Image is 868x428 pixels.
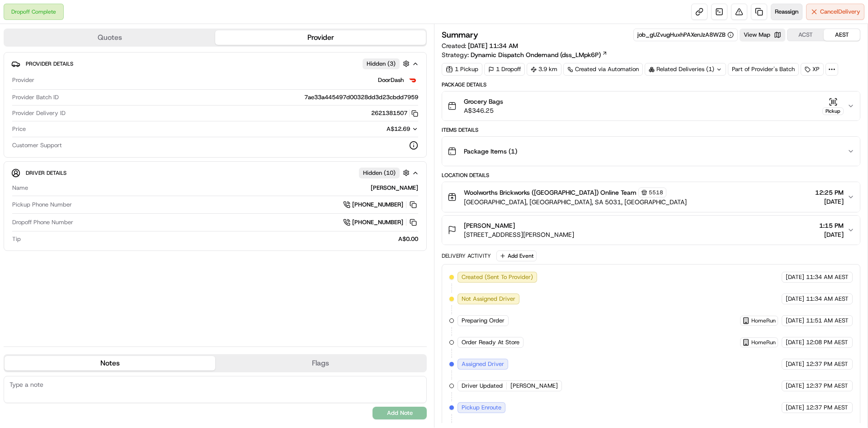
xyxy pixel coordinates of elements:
[215,356,426,370] button: Flags
[527,63,561,76] div: 3.9 km
[9,9,27,27] img: Nash
[5,30,215,45] button: Quotes
[442,137,860,166] button: Package Items (1)
[819,230,844,239] span: [DATE]
[12,201,72,209] span: Pickup Phone Number
[484,63,525,76] div: 1 Dropoff
[751,317,776,324] span: HomeRun
[822,97,844,115] button: Pickup
[786,273,804,281] span: [DATE]
[801,63,824,76] div: XP
[464,230,574,239] span: [STREET_ADDRESS][PERSON_NAME]
[510,382,558,390] span: [PERSON_NAME]
[649,189,663,196] span: 5518
[442,63,482,76] div: 1 Pickup
[85,131,145,140] span: API Documentation
[343,217,418,227] a: [PHONE_NUMBER]
[304,93,418,101] span: 7ae33a445497d00328dd3d23cbdd7959
[215,30,426,45] button: Provider
[822,107,844,115] div: Pickup
[387,125,410,133] span: A$12.69
[442,41,518,50] span: Created:
[464,188,637,197] span: Woolworths Brickworks ([GEOGRAPHIC_DATA]) Online Team
[462,317,505,325] span: Preparing Order
[806,317,849,325] span: 11:51 AM AEST
[442,182,860,212] button: Woolworths Brickworks ([GEOGRAPHIC_DATA]) Online Team5518[GEOGRAPHIC_DATA], [GEOGRAPHIC_DATA], SA...
[563,63,643,76] a: Created via Automation
[462,338,519,346] span: Order Ready At Store
[464,221,515,230] span: [PERSON_NAME]
[442,126,860,134] div: Items Details
[12,109,66,117] span: Provider Delivery ID
[442,216,860,245] button: [PERSON_NAME][STREET_ADDRESS][PERSON_NAME]1:15 PM[DATE]
[815,188,844,197] span: 12:25 PM
[806,295,849,303] span: 11:34 AM AEST
[12,141,62,149] span: Customer Support
[5,128,73,144] a: 📗Knowledge Base
[820,8,860,16] span: Cancel Delivery
[24,58,163,68] input: Got a question? Start typing here...
[786,338,804,346] span: [DATE]
[786,382,804,390] span: [DATE]
[442,31,478,39] h3: Summary
[9,132,16,139] div: 📗
[73,128,149,144] a: 💻API Documentation
[806,273,849,281] span: 11:34 AM AEST
[12,125,26,133] span: Price
[11,165,419,180] button: Driver DetailsHidden (10)
[31,87,148,96] div: Start new chat
[367,60,396,68] span: Hidden ( 3 )
[464,147,517,156] span: Package Items ( 1 )
[462,382,503,390] span: Driver Updated
[462,295,515,303] span: Not Assigned Driver
[637,31,734,39] button: job_gUZvugHuxhPAXenJzA8WZB
[26,169,66,177] span: Driver Details
[11,56,419,71] button: Provider DetailsHidden (3)
[464,106,503,115] span: A$346.25
[786,360,804,368] span: [DATE]
[468,42,518,50] span: [DATE] 11:34 AM
[806,382,848,390] span: 12:37 PM AEST
[462,273,533,281] span: Created (Sent To Provider)
[806,360,848,368] span: 12:37 PM AEST
[363,58,412,69] button: Hidden (3)
[806,4,864,20] button: CancelDelivery
[9,36,165,51] p: Welcome 👋
[471,50,608,59] a: Dynamic Dispatch Ondemand (dss_LMpk6P)
[819,221,844,230] span: 1:15 PM
[12,235,21,243] span: Tip
[751,339,776,346] span: HomeRun
[824,29,860,41] button: AEST
[815,197,844,206] span: [DATE]
[806,404,848,412] span: 12:37 PM AEST
[18,131,69,140] span: Knowledge Base
[12,76,34,84] span: Provider
[442,252,491,260] div: Delivery Activity
[462,360,504,368] span: Assigned Driver
[352,218,403,226] span: [PHONE_NUMBER]
[786,404,804,412] span: [DATE]
[442,91,860,120] button: Grocery BagsA$346.25Pickup
[24,235,418,243] div: A$0.00
[462,404,501,412] span: Pickup Enroute
[339,125,418,133] button: A$12.69
[31,96,114,103] div: We're available if you need us!
[407,75,418,86] img: doordash_logo_v2.png
[771,4,802,20] button: Reassign
[740,29,785,41] button: View Map
[775,8,798,16] span: Reassign
[442,50,608,59] div: Strategy:
[90,154,109,160] span: Pylon
[786,295,804,303] span: [DATE]
[12,184,28,192] span: Name
[343,200,418,210] a: [PHONE_NUMBER]
[464,197,687,207] span: [GEOGRAPHIC_DATA], [GEOGRAPHIC_DATA], SA 5031, [GEOGRAPHIC_DATA]
[32,184,418,192] div: [PERSON_NAME]
[645,63,726,76] div: Related Deliveries (1)
[786,317,804,325] span: [DATE]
